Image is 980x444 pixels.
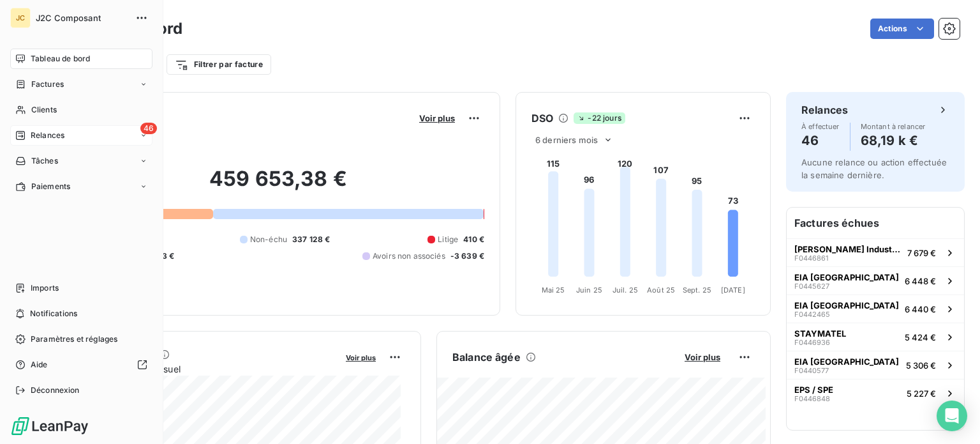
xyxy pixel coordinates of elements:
span: -3 639 € [450,250,484,262]
span: Relances [31,130,64,141]
span: EIA [GEOGRAPHIC_DATA] [794,356,899,367]
h4: 68,19 k € [861,130,926,151]
span: 7 679 € [907,248,936,258]
span: F0446936 [794,339,830,346]
div: Open Intercom Messenger [937,401,967,431]
span: Litige [438,234,458,245]
span: 6 448 € [905,276,936,286]
span: Tableau de bord [31,53,90,65]
span: Imports [31,282,59,294]
span: 410 € [463,234,484,245]
button: STAYMATELF04469365 424 € [787,323,964,351]
button: EIA [GEOGRAPHIC_DATA]F04424656 440 € [787,295,964,323]
h6: DSO [531,111,553,126]
span: Tâches [31,155,58,167]
button: Filtrer par facture [167,54,271,75]
span: EIA [GEOGRAPHIC_DATA] [794,300,899,310]
span: Voir plus [685,352,720,362]
span: Paramètres et réglages [31,333,117,345]
tspan: Mai 25 [542,286,565,295]
h6: Factures échues [787,208,964,238]
button: Voir plus [415,112,459,124]
tspan: Juin 25 [576,286,602,295]
span: Paiements [31,181,70,192]
span: Montant à relancer [861,123,926,130]
tspan: Août 25 [647,286,675,295]
span: 5 306 € [906,360,936,371]
span: Clients [31,104,57,116]
span: Notifications [30,308,77,319]
span: Voir plus [346,353,376,362]
span: Avoirs non associés [373,250,445,262]
span: F0446848 [794,395,830,402]
div: JC [10,8,31,28]
span: 337 128 € [292,234,330,245]
span: EIA [GEOGRAPHIC_DATA] [794,272,899,282]
span: 46 [140,123,157,134]
span: 6 440 € [905,304,936,314]
span: 5 227 € [907,388,936,399]
span: Chiffre d'affaires mensuel [72,362,337,376]
span: Non-échu [250,234,287,245]
h4: 46 [801,130,840,151]
span: Déconnexion [31,385,80,396]
span: J2C Composant [36,13,128,23]
span: -22 jours [574,112,625,124]
span: F0442465 [794,310,830,318]
a: Aide [10,355,152,375]
tspan: Sept. 25 [683,286,711,295]
tspan: [DATE] [721,286,745,295]
span: STAYMATEL [794,328,846,339]
h6: Balance âgée [452,349,521,365]
button: Voir plus [342,351,380,363]
span: Voir plus [419,113,455,123]
span: Aide [31,359,48,371]
span: À effectuer [801,123,840,130]
button: EPS / SPEF04468485 227 € [787,379,964,407]
span: F0446861 [794,254,828,262]
span: Factures [31,79,64,90]
span: 6 derniers mois [535,135,598,145]
span: F0440577 [794,367,829,374]
h2: 459 653,38 € [72,166,484,204]
img: Logo LeanPay [10,416,89,436]
span: EPS / SPE [794,385,833,395]
span: F0445627 [794,282,829,290]
span: 5 424 € [905,332,936,342]
button: [PERSON_NAME] Industries TnF04468617 679 € [787,238,964,266]
h6: Relances [801,102,848,118]
button: Actions [870,19,934,39]
span: Aucune relance ou action effectuée la semaine dernière. [801,157,947,180]
span: [PERSON_NAME] Industries Tn [794,244,902,254]
tspan: Juil. 25 [612,286,638,295]
button: EIA [GEOGRAPHIC_DATA]F04405775 306 € [787,351,964,379]
button: Voir plus [681,351,724,363]
button: EIA [GEOGRAPHIC_DATA]F04456276 448 € [787,266,964,295]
